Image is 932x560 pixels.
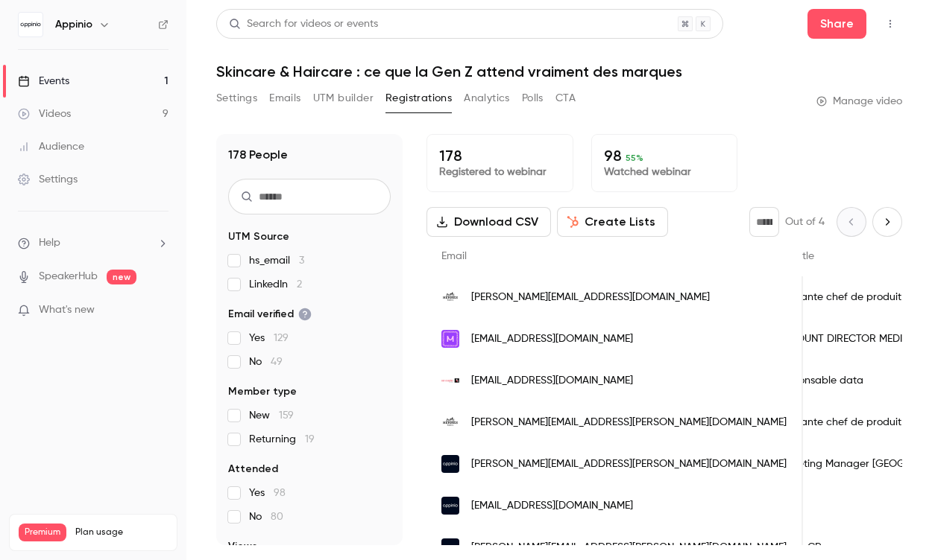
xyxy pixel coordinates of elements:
span: Email [441,251,467,261]
button: Polls [522,86,544,110]
span: [PERSON_NAME][EMAIL_ADDRESS][DOMAIN_NAME] [471,290,710,305]
span: What's new [39,302,95,318]
span: New [249,408,294,423]
span: [EMAIL_ADDRESS][DOMAIN_NAME] [471,373,633,389]
img: hermes.com [441,413,459,431]
p: Registered to webinar [439,165,561,179]
img: house-of-communication.com [441,378,459,384]
div: Search for videos or events [229,16,378,32]
div: Events [18,74,69,89]
img: hermes.com [441,288,459,306]
button: Create Lists [557,207,668,237]
span: [EMAIL_ADDRESS][DOMAIN_NAME] [471,331,633,347]
p: Watched webinar [604,165,725,179]
span: No [249,509,283,524]
p: Out of 4 [785,214,825,229]
span: 129 [274,333,289,343]
span: 159 [279,410,294,421]
div: Audience [18,139,84,154]
span: 80 [271,512,283,522]
span: Yes [249,331,289,346]
img: appinio.com [441,538,459,556]
span: Help [39,235,60,251]
button: Download CSV [426,207,551,237]
div: Videos [18,106,71,121]
button: CTA [555,86,576,110]
button: Settings [216,86,257,110]
button: Analytics [464,86,510,110]
span: 3 [299,255,304,266]
button: Share [807,9,866,39]
img: appinio.com [441,455,459,473]
span: 49 [271,357,283,367]
span: [EMAIL_ADDRESS][DOMAIN_NAME] [471,498,633,514]
span: Member type [228,384,297,399]
span: 55 % [626,153,643,163]
button: Emails [269,86,300,110]
span: UTM Source [228,229,289,244]
span: Attended [228,462,278,477]
span: Email verified [228,307,312,322]
a: Manage video [816,94,902,109]
span: Views [228,539,257,554]
span: [PERSON_NAME][EMAIL_ADDRESS][PERSON_NAME][DOMAIN_NAME] [471,456,787,472]
h1: 178 People [228,146,288,164]
span: 19 [305,434,315,445]
a: SpeakerHub [39,269,98,284]
span: hs_email [249,253,304,268]
span: LinkedIn [249,277,302,292]
button: Registrations [385,86,452,110]
span: Yes [249,486,286,500]
img: Appinio [19,13,42,36]
img: mindshareworld.com [441,330,459,348]
button: Next page [872,207,902,237]
span: 98 [274,488,286,498]
span: Premium [19,524,66,541]
iframe: Noticeable Trigger [151,304,169,317]
h1: Skincare & Haircare : ce que la Gen Z attend vraiment des marques [216,63,902,80]
span: [PERSON_NAME][EMAIL_ADDRESS][PERSON_NAME][DOMAIN_NAME] [471,415,787,430]
div: Settings [18,172,78,187]
span: 2 [297,279,302,290]
span: Returning [249,432,315,447]
span: No [249,354,283,369]
span: [PERSON_NAME][EMAIL_ADDRESS][PERSON_NAME][DOMAIN_NAME] [471,540,787,556]
span: Plan usage [75,526,168,538]
p: 178 [439,147,561,165]
img: appinio.com [441,497,459,515]
li: help-dropdown-opener [18,235,169,251]
h6: Appinio [55,17,92,32]
button: UTM builder [313,86,374,110]
p: 98 [604,147,725,165]
span: new [107,270,136,284]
